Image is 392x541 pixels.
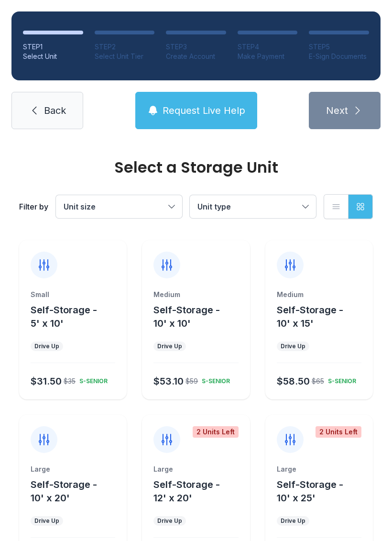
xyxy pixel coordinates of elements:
[324,374,356,385] div: S-SENIOR
[309,42,369,52] div: STEP 5
[44,104,66,117] span: Back
[326,104,348,117] span: Next
[166,52,226,61] div: Create Account
[95,52,155,61] div: Select Unit Tier
[56,195,182,218] button: Unit size
[34,517,59,525] div: Drive Up
[238,52,298,61] div: Make Payment
[153,303,246,330] button: Self-Storage - 10' x 10'
[157,517,182,525] div: Drive Up
[153,478,246,505] button: Self-Storage - 12' x 20'
[31,304,97,329] span: Self-Storage - 5' x 10'
[31,290,115,299] div: Small
[277,304,343,329] span: Self-Storage - 10' x 15'
[277,290,361,299] div: Medium
[153,464,238,474] div: Large
[185,376,198,386] div: $59
[95,42,155,52] div: STEP 2
[312,376,324,386] div: $65
[64,376,76,386] div: $35
[277,375,310,388] div: $58.50
[309,52,369,61] div: E-Sign Documents
[23,42,83,52] div: STEP 1
[153,479,220,504] span: Self-Storage - 12' x 20'
[31,303,123,330] button: Self-Storage - 5' x 10'
[193,426,239,438] div: 2 Units Left
[31,375,62,388] div: $31.50
[153,290,238,299] div: Medium
[238,42,298,52] div: STEP 4
[197,202,231,211] span: Unit type
[316,426,361,438] div: 2 Units Left
[277,478,369,505] button: Self-Storage - 10' x 25'
[31,479,97,504] span: Self-Storage - 10' x 20'
[198,374,230,385] div: S-SENIOR
[157,342,182,350] div: Drive Up
[19,201,48,212] div: Filter by
[153,375,184,388] div: $53.10
[190,195,316,218] button: Unit type
[31,478,123,505] button: Self-Storage - 10' x 20'
[166,42,226,52] div: STEP 3
[19,160,373,175] div: Select a Storage Unit
[31,464,115,474] div: Large
[281,517,305,525] div: Drive Up
[23,52,83,61] div: Select Unit
[34,342,59,350] div: Drive Up
[153,304,220,329] span: Self-Storage - 10' x 10'
[277,479,343,504] span: Self-Storage - 10' x 25'
[281,342,305,350] div: Drive Up
[76,374,108,385] div: S-SENIOR
[277,303,369,330] button: Self-Storage - 10' x 15'
[277,464,361,474] div: Large
[64,202,96,211] span: Unit size
[163,104,245,117] span: Request Live Help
